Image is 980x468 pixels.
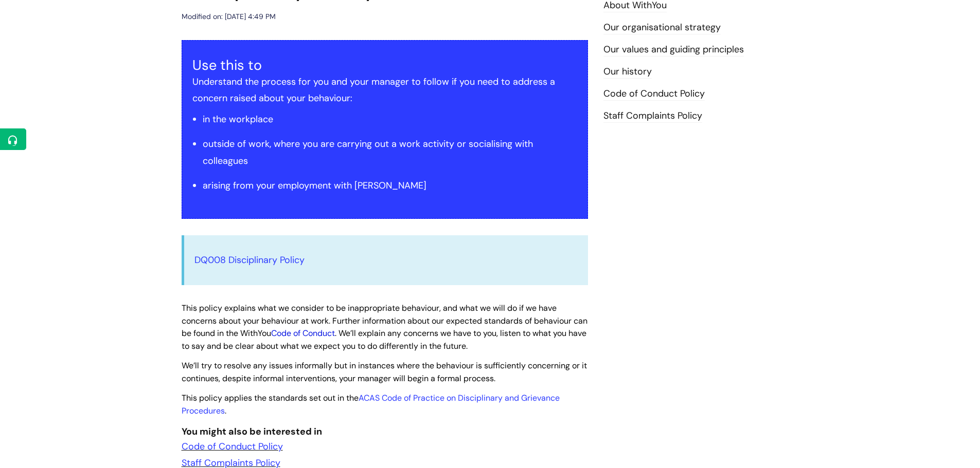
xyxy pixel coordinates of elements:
[182,10,276,23] div: Modified on: [DATE] 4:49 PM
[182,360,587,384] span: We’ll try to resolve any issues informally but in instances where the behaviour is sufficiently c...
[182,392,560,416] span: This policy applies the standards set out in the .
[603,21,721,34] a: Our organisational strategy
[603,65,652,79] a: Our history
[182,425,322,438] span: You might also be interested in
[194,254,305,266] a: DQ008 Disciplinary Policy
[182,392,560,416] a: ACAS Code of Practice on Disciplinary and Grievance Procedures
[192,73,577,107] p: Understand the process for you and your manager to follow if you need to address a concern raised...
[603,43,744,57] a: Our values and guiding principles
[603,109,702,123] a: Staff Complaints Policy
[192,57,577,73] h3: Use this to
[203,136,577,169] li: outside of work, where you are carrying out a work activity or socialising with colleagues
[603,87,705,101] a: Code of Conduct Policy
[271,328,335,339] a: Code of Conduct
[182,303,587,351] span: This policy explains what we consider to be inappropriate behaviour, and what we will do if we ha...
[182,440,283,453] a: Code of Conduct Policy
[203,177,577,194] li: arising from your employment with [PERSON_NAME]
[203,111,577,127] li: in the workplace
